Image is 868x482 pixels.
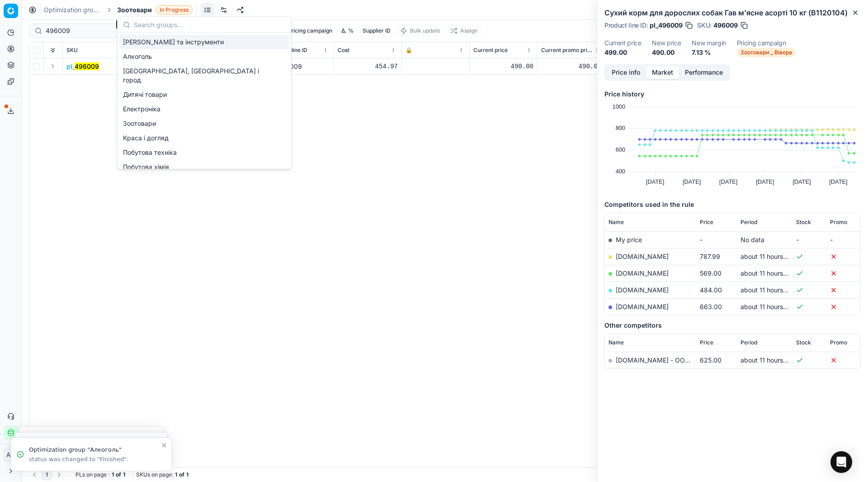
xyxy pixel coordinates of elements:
[616,146,625,153] text: 600
[829,178,847,185] text: [DATE]
[46,26,145,35] input: Search by SKU or title
[741,219,757,226] span: Period
[646,66,679,79] button: Market
[123,471,125,478] strong: 1
[737,48,796,57] span: Зоотовари _ Вівера
[604,200,861,209] h5: Competitors used in the rule
[338,62,398,71] div: 454.97
[616,236,642,243] span: My price
[830,339,847,346] span: Promo
[652,48,681,57] dd: 490.00
[116,471,121,478] strong: of
[44,5,193,14] nav: breadcrumb
[446,25,481,36] button: Assign
[123,162,173,172] span: Побутова хімія
[683,178,701,185] text: [DATE]
[159,440,170,451] button: Close toast
[156,5,193,14] span: In Progress
[830,219,847,226] span: Promo
[616,286,669,294] a: [DOMAIN_NAME]
[186,471,189,478] strong: 1
[616,269,669,277] a: [DOMAIN_NAME]
[4,448,18,462] span: АП
[616,124,625,131] text: 800
[796,219,811,226] span: Stock
[650,21,683,30] span: pl_496009
[112,471,114,478] strong: 1
[609,339,624,346] span: Name
[175,471,177,478] strong: 1
[741,356,796,364] span: about 11 hours ago
[700,356,722,364] span: 625.00
[652,40,681,46] dt: New price
[54,469,65,480] button: Go to next page
[616,168,625,175] text: 400
[692,40,726,46] dt: New margin
[4,448,18,462] button: АП
[123,148,180,157] span: Побутова техніка
[604,48,641,57] dd: 499.00
[338,47,349,54] span: Cost
[741,303,796,310] span: about 11 hours ago
[29,455,160,463] div: status was changed to "Finished".
[700,286,722,294] span: 484.00
[604,321,861,330] h5: Other competitors
[541,47,592,54] span: Current promo price
[123,67,282,85] span: [GEOGRAPHIC_DATA], [GEOGRAPHIC_DATA] і город
[66,62,99,71] span: pl_
[123,38,227,47] span: [PERSON_NAME] та інструменти
[29,469,65,480] nav: pagination
[613,103,625,110] text: 1000
[697,22,712,29] span: SKU :
[741,253,796,260] span: about 11 hours ago
[756,178,774,185] text: [DATE]
[741,269,796,277] span: about 11 hours ago
[692,48,726,57] dd: 7.13 %
[47,61,58,72] button: Expand
[541,62,601,71] div: 490.00
[123,90,170,99] span: Дитячі товари
[406,47,412,54] span: 🔒
[42,469,52,480] button: 1
[179,471,184,478] strong: of
[117,5,152,14] span: Зоотовари
[29,469,40,480] button: Go to previous page
[830,451,852,473] div: Open Intercom Messenger
[123,52,156,61] span: Алкоголь
[270,62,330,71] div: pl_496009
[700,269,722,277] span: 569.00
[604,90,861,99] h5: Price history
[123,119,160,128] span: Зоотовари
[606,66,646,79] button: Price info
[679,66,729,79] button: Performance
[47,45,58,56] button: Expand all
[700,219,713,226] span: Price
[719,178,737,185] text: [DATE]
[737,40,796,46] dt: Pricing campaign
[700,303,722,310] span: 663.00
[29,445,160,454] div: Optimization group "Алкоголь"
[609,219,624,226] span: Name
[700,253,720,260] span: 787.99
[604,40,641,46] dt: Current price
[741,286,796,294] span: about 11 hours ago
[66,47,78,54] span: SKU
[44,5,102,14] a: Optimization groups
[616,253,669,260] a: [DOMAIN_NAME]
[123,134,172,143] span: Краса і догляд
[136,471,173,478] span: SKUs on page :
[359,25,394,36] button: Supplier ID
[116,19,151,30] div: Зоотовари
[616,303,669,310] a: [DOMAIN_NAME]
[118,33,291,169] div: Suggestions
[741,339,757,346] span: Period
[793,231,826,248] td: -
[396,25,444,36] button: Bulk update
[284,25,336,36] button: Pricing campaign
[700,339,713,346] span: Price
[796,339,811,346] span: Stock
[793,178,811,185] text: [DATE]
[75,471,125,478] div: :
[604,22,648,29] span: Product line ID :
[75,62,99,70] mark: 496009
